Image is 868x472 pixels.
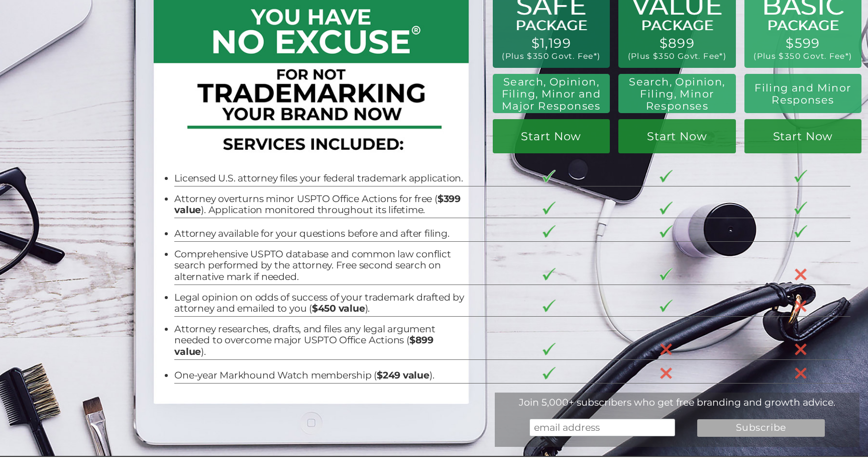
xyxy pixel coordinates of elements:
img: checkmark-border-3.png [660,225,673,238]
img: checkmark-border-3.png [794,202,807,214]
img: checkmark-border-3.png [542,170,556,182]
img: checkmark-border-3.png [542,343,556,355]
img: checkmark-border-3.png [660,170,673,182]
li: One-year Markhound Watch membership ( ). [174,370,467,381]
img: checkmark-border-3.png [542,300,556,312]
li: Attorney researches, drafts, and files any legal argument needed to overcome major USPTO Office A... [174,324,467,357]
img: checkmark-border-3.png [660,202,673,214]
li: Comprehensive USPTO database and common law conflict search performed by the attorney. Free secon... [174,249,467,282]
img: X-30-3.png [660,367,673,380]
img: checkmark-border-3.png [660,300,673,312]
b: $249 value [377,369,429,381]
input: Subscribe [697,419,825,437]
h2: Search, Opinion, Filing, Minor Responses [625,76,729,113]
div: Join 5,000+ subscribers who get free branding and growth advice. [495,397,859,408]
img: checkmark-border-3.png [542,225,556,238]
img: X-30-3.png [794,300,807,313]
img: checkmark-border-3.png [794,170,807,182]
img: checkmark-border-3.png [542,268,556,280]
img: X-30-3.png [794,268,807,281]
h2: Search, Opinion, Filing, Minor and Major Responses [498,76,605,113]
img: X-30-3.png [794,367,807,380]
b: $450 value [312,303,365,314]
b: $399 value [174,193,461,216]
img: checkmark-border-3.png [542,202,556,214]
img: checkmark-border-3.png [794,225,807,238]
img: X-30-3.png [660,343,673,356]
li: Attorney overturns minor USPTO Office Actions for free ( ). Application monitored throughout its ... [174,194,467,216]
li: Legal opinion on odds of success of your trademark drafted by attorney and emailed to you ( ). [174,292,467,315]
input: email address [529,419,675,436]
img: X-30-3.png [794,343,807,356]
img: checkmark-border-3.png [542,367,556,380]
a: Start Now [618,119,735,153]
li: Attorney available for your questions before and after filing. [174,228,467,239]
img: checkmark-border-3.png [660,268,673,280]
a: Start Now [493,119,610,153]
a: Start Now [744,119,861,153]
li: Licensed U.S. attorney files your federal trademark application. [174,173,467,184]
h2: Filing and Minor Responses [751,82,855,106]
b: $899 value [174,334,433,357]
